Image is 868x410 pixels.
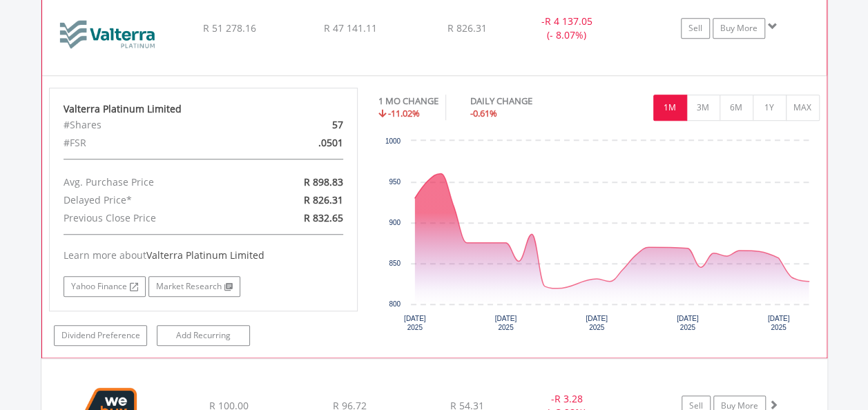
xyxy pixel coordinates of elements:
[378,134,820,341] div: Chart. Highcharts interactive chart.
[495,315,517,331] text: [DATE] 2025
[677,315,699,331] text: [DATE] 2025
[148,276,240,297] a: Market Research
[404,315,426,331] text: [DATE] 2025
[53,209,253,227] div: Previous Close Price
[378,134,820,341] svg: Interactive chart
[686,95,720,121] button: 3M
[378,95,438,108] div: 1 MO CHANGE
[64,102,344,116] div: Valterra Platinum Limited
[253,116,354,134] div: 57
[323,21,376,35] span: R 47 141.11
[713,18,765,39] a: Buy More
[389,300,401,308] text: 800
[304,175,343,188] span: R 898.83
[768,315,790,331] text: [DATE] 2025
[253,134,354,152] div: .0501
[304,193,343,206] span: R 826.31
[53,116,253,134] div: #Shares
[54,325,147,346] a: Dividend Preference
[157,325,250,346] a: Add Recurring
[64,248,344,262] div: Learn more about
[720,95,753,121] button: 6M
[53,173,253,191] div: Avg. Purchase Price
[447,21,487,35] span: R 826.31
[681,18,710,39] a: Sell
[53,191,253,209] div: Delayed Price*
[586,315,608,331] text: [DATE] 2025
[202,21,255,35] span: R 51 278.16
[389,219,401,226] text: 900
[470,107,497,119] span: -0.61%
[389,260,401,267] text: 850
[388,107,420,119] span: -11.02%
[64,276,146,297] a: Yahoo Finance
[389,178,401,186] text: 950
[304,211,343,224] span: R 832.65
[554,392,583,405] span: R 3.28
[653,95,687,121] button: 1M
[514,14,618,42] div: - (- 8.07%)
[53,134,253,152] div: #FSR
[753,95,787,121] button: 1Y
[470,95,581,108] div: DAILY CHANGE
[146,248,264,262] span: Valterra Platinum Limited
[786,95,820,121] button: MAX
[544,14,592,28] span: R 4 137.05
[385,137,401,145] text: 1000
